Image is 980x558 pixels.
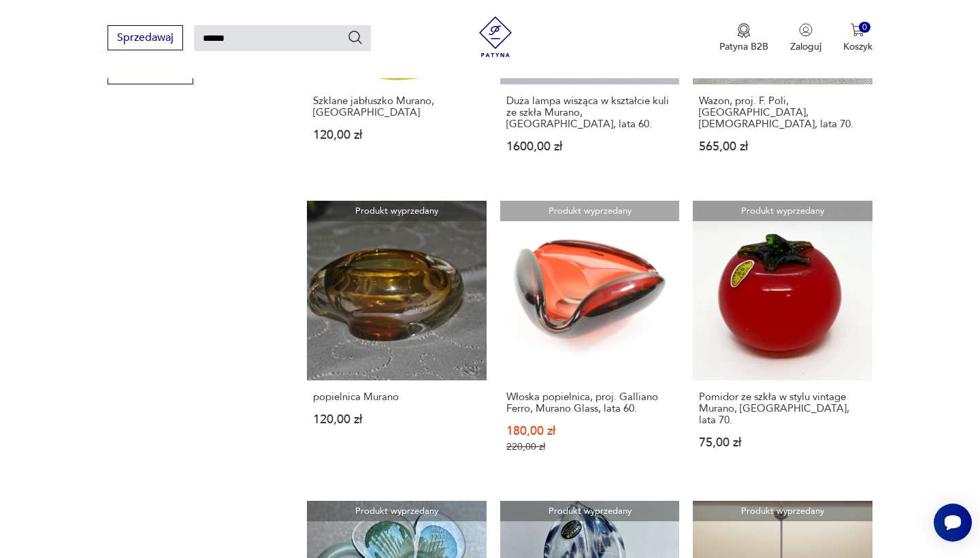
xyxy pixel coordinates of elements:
a: Produkt wyprzedanyWłoska popielnica, proj. Galliano Ferro, Murano Glass, lata 60.Włoska popielnic... [500,201,679,478]
p: 565,00 zł [699,141,866,152]
a: Produkt wyprzedanyPomidor ze szkła w stylu vintage Murano, Niemcy, lata 70.Pomidor ze szkła w sty... [693,201,872,478]
img: Ikonka użytkownika [799,23,813,37]
a: Ikona medaluPatyna B2B [719,23,768,53]
p: 1600,00 zł [506,141,673,152]
p: 220,00 zł [506,441,673,453]
button: Sprzedawaj [108,25,183,50]
a: Produkt wyprzedanypopielnica Muranopopielnica Murano120,00 zł [307,201,486,478]
p: Zaloguj [790,40,821,53]
img: Ikona koszyka [851,23,864,37]
h3: Pomidor ze szkła w stylu vintage Murano, [GEOGRAPHIC_DATA], lata 70. [699,391,866,426]
iframe: Smartsupp widget button [934,504,972,542]
p: 75,00 zł [699,437,866,448]
h3: Wazon, proj. F. Poli, [GEOGRAPHIC_DATA], [DEMOGRAPHIC_DATA], lata 70. [699,95,866,130]
p: 120,00 zł [313,129,480,141]
p: Patyna B2B [719,40,768,53]
div: 0 [859,22,870,33]
p: 180,00 zł [506,425,673,437]
button: 0Koszyk [843,23,872,53]
h3: Włoska popielnica, proj. Galliano Ferro, Murano Glass, lata 60. [506,391,673,414]
img: Ikona medalu [737,23,751,38]
p: 120,00 zł [313,414,480,425]
h3: Szklane jabłuszko Murano, [GEOGRAPHIC_DATA] [313,95,480,118]
button: Patyna B2B [719,23,768,53]
img: Patyna - sklep z meblami i dekoracjami vintage [475,16,516,57]
p: Koszyk [843,40,872,53]
button: Zaloguj [790,23,821,53]
a: Sprzedawaj [108,34,183,44]
h3: popielnica Murano [313,391,480,403]
h3: Duża lampa wisząca w kształcie kuli ze szkła Murano, [GEOGRAPHIC_DATA], lata 60. [506,95,673,130]
button: Szukaj [347,29,363,46]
